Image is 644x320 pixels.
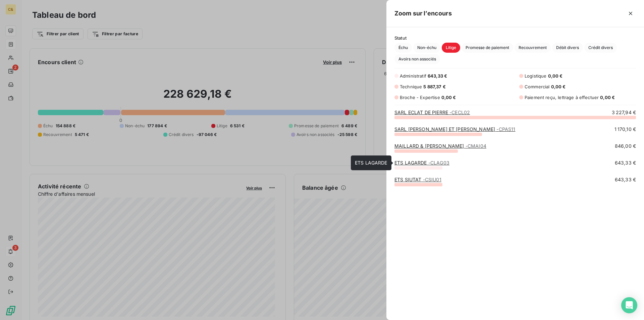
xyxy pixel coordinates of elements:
a: ETS SIUTAT [394,177,441,182]
button: Recouvrement [515,43,551,53]
span: Broche - Expertise [400,95,440,100]
span: Administratif [400,73,426,79]
span: 1 170,10 € [614,126,636,133]
span: Technique [400,84,422,89]
button: Non-échu [413,43,440,53]
a: MAILLARD & [PERSON_NAME] [394,143,486,149]
h5: Zoom sur l’encours [394,9,452,18]
span: - CPAS11 [496,126,515,132]
span: - CSIU01 [423,177,441,182]
span: 643,33 € [428,73,447,79]
a: SARL ECLAT DE PIERRE [394,109,470,115]
span: 3 227,94 € [612,109,636,116]
a: SARL [PERSON_NAME] ET [PERSON_NAME] [394,126,515,132]
button: Litige [442,43,460,53]
div: Open Intercom Messenger [621,297,637,313]
span: - CMAI04 [466,143,486,149]
button: Avoirs non associés [394,54,440,64]
span: 643,33 € [615,176,636,183]
span: 846,00 € [615,143,636,149]
span: 0,00 € [548,73,563,79]
span: 0,00 € [551,84,566,89]
span: 0,00 € [441,95,456,100]
span: - CLAG03 [428,160,449,166]
span: Statut [394,35,636,41]
span: - CECL02 [449,109,470,115]
button: Promesse de paiement [462,43,513,53]
span: Paiement reçu, lettrage à effectuer [525,95,599,100]
button: Crédit divers [584,43,617,53]
span: 0,00 € [600,95,615,100]
button: Débit divers [552,43,583,53]
span: Commercial [525,84,550,89]
button: Échu [394,43,412,53]
div: grid [386,109,644,312]
span: ETS LAGARDE [355,160,387,166]
span: 5 887,37 € [423,84,446,89]
span: Logistique [525,73,547,79]
a: ETS LAGARDE [394,160,449,166]
span: 643,33 € [615,159,636,166]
